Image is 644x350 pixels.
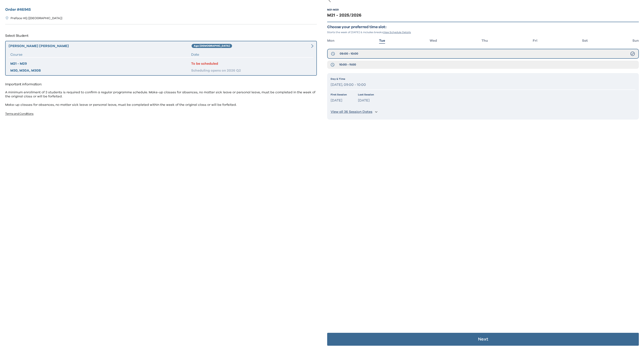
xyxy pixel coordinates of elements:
[383,31,411,34] span: View Schedule Details
[379,39,385,42] span: Tue
[327,333,639,346] button: Next
[5,90,317,107] p: A minimum enrollment of 3 students is required to confirm a regular programme schedule. Make-up c...
[5,7,317,13] h2: Order # 46945
[533,39,537,42] span: Fri
[327,61,639,69] button: 10:00 - 11:00
[339,63,356,67] span: 10:00 - 11:00
[327,49,639,59] button: 09:00 - 10:00
[191,52,312,57] div: Date
[340,52,358,56] span: 09:00 - 10:00
[10,68,191,73] div: M30, M30A, M30B
[331,110,372,114] p: View all 36 Session Dates
[5,81,317,88] p: Important information:
[10,61,191,66] div: M21 - M29
[327,39,334,42] span: Mon
[331,108,635,116] button: View all 36 Session Dates
[331,97,347,104] p: [DATE]
[481,39,488,42] span: Thu
[358,93,374,97] p: Last Session
[327,31,639,34] p: Starts the week of [DATE] & includes breaks.
[327,25,639,30] p: Choose your preferred time slot:
[9,43,192,49] div: [PERSON_NAME] [PERSON_NAME]
[11,16,62,21] p: Preface HQ [[GEOGRAPHIC_DATA]]
[5,112,34,115] a: Terms and Conditions
[5,32,317,39] p: Select Student
[632,39,639,42] span: Sun
[430,39,437,42] span: Wed
[331,82,635,88] p: [DATE], 09:00 - 10:00
[327,8,339,11] div: M21 - M29
[331,93,347,97] p: First Session
[331,77,635,81] p: Day & Time
[478,337,488,341] p: Next
[192,44,232,48] div: Age [DEMOGRAPHIC_DATA]
[191,68,312,73] div: Scheduling opens on 2026 Q2
[582,39,588,42] span: Sat
[191,61,312,66] div: To be scheduled
[10,52,191,57] div: Course
[358,97,374,104] p: [DATE]
[327,12,639,18] div: M21 - 2025/2026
